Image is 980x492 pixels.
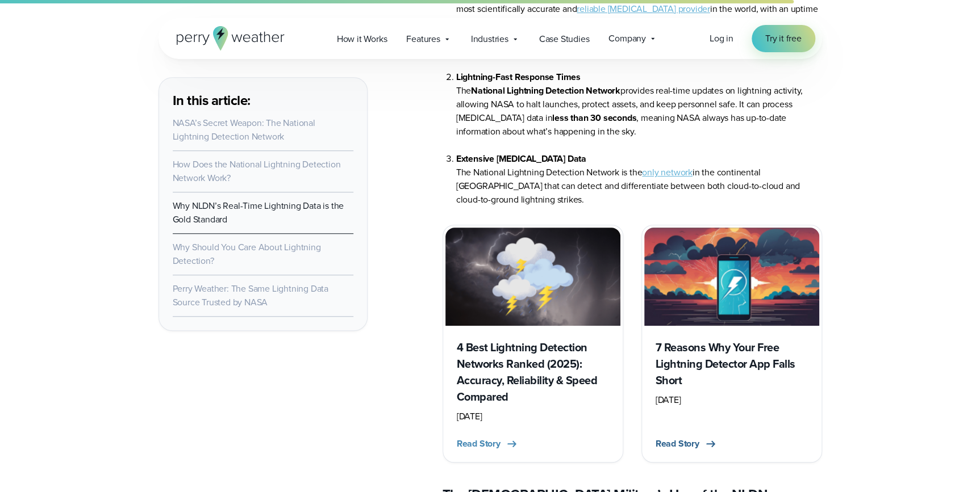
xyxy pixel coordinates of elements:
span: Case Studies [539,32,590,46]
h3: In this article: [173,91,353,110]
button: Read Story [457,437,519,451]
span: Try it free [765,32,802,45]
a: Case Studies [529,27,599,51]
img: Free Lightning Detection Apps [644,228,819,326]
li: The National Lightning Detection Network is the in the continental [GEOGRAPHIC_DATA] that can det... [456,152,822,207]
a: NASA’s Secret Weapon: The National Lightning Detection Network [173,116,315,143]
img: Lightning Detection Networks Ranked [445,228,620,326]
a: only network [642,166,693,179]
a: Perry Weather: The Same Lightning Data Source Trusted by NASA [173,282,328,309]
h3: 7 Reasons Why Your Free Lightning Detector App Falls Short [656,339,808,389]
a: How it Works [327,27,397,51]
span: Industries [471,32,508,46]
a: Log in [710,32,733,45]
span: Read Story [656,437,699,451]
span: How it Works [337,32,387,46]
a: Why NLDN’s Real-Time Lightning Data is the Gold Standard [173,199,344,226]
span: Log in [710,32,733,45]
strong: Extensive [MEDICAL_DATA] Data [456,152,586,165]
span: Read Story [457,437,501,451]
a: reliable [MEDICAL_DATA] provider [577,2,710,15]
div: [DATE] [656,393,808,407]
a: Try it free [752,25,815,52]
li: The provides real-time updates on lightning activity, allowing NASA to halt launches, protect ass... [456,70,822,152]
div: [DATE] [457,410,609,423]
span: Features [406,32,440,46]
span: Company [608,32,646,45]
strong: National Lightning Detection Network [471,84,620,97]
button: Read Story [656,437,718,451]
a: Free Lightning Detection Apps 7 Reasons Why Your Free Lightning Detector App Falls Short [DATE] R... [641,225,822,462]
a: How Does the National Lightning Detection Network Work? [173,158,341,184]
a: Lightning Detection Networks Ranked 4 Best Lightning Detection Networks Ranked (2025): Accuracy, ... [443,225,623,462]
a: Why Should You Care About Lightning Detection? [173,241,321,267]
div: slideshow [443,225,822,462]
strong: Lightning-Fast Response Times [456,70,581,83]
strong: less than 30 seconds [552,111,636,124]
h3: 4 Best Lightning Detection Networks Ranked (2025): Accuracy, Reliability & Speed Compared [457,339,609,405]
